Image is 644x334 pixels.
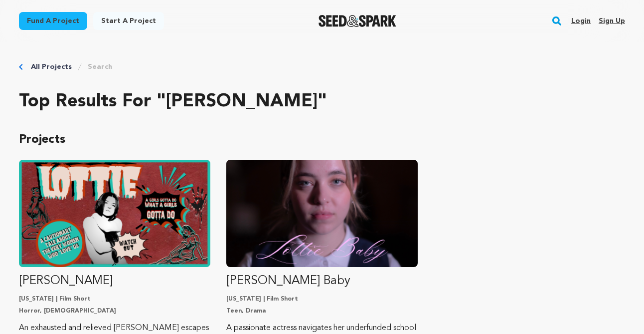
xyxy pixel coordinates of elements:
a: Login [571,13,591,29]
a: Search [88,62,112,72]
p: [US_STATE] | Film Short [19,295,210,303]
p: Projects [19,132,625,148]
a: All Projects [31,62,72,72]
div: Breadcrumb [19,62,625,72]
h2: Top results for "[PERSON_NAME]" [19,92,625,112]
a: Fund a project [19,12,87,30]
p: [PERSON_NAME] Baby [226,273,418,289]
img: Seed&Spark Logo Dark Mode [319,15,397,27]
p: Horror, [DEMOGRAPHIC_DATA] [19,307,210,315]
p: [US_STATE] | Film Short [226,295,418,303]
p: [PERSON_NAME] [19,273,210,289]
a: Seed&Spark Homepage [319,15,397,27]
p: Teen, Drama [226,307,418,315]
a: Start a project [93,12,164,30]
a: Sign up [599,13,625,29]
